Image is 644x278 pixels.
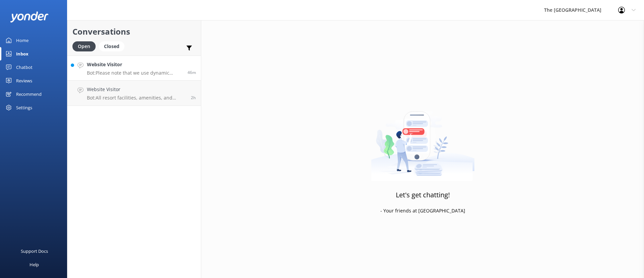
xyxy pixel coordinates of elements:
[87,86,186,93] h4: Website Visitor
[16,47,29,61] div: Inbox
[72,25,196,38] h2: Conversations
[87,95,186,101] p: Bot: All resort facilities, amenities, and services, including the restaurant, are reserved exclu...
[87,61,182,68] h4: Website Visitor
[87,70,182,76] p: Bot: Please note that we use dynamic pricing, which means our rates change depending on the resor...
[30,258,39,271] div: Help
[16,34,29,47] div: Home
[99,42,128,50] a: Closed
[67,55,201,81] a: Website VisitorBot:Please note that we use dynamic pricing, which means our rates change dependin...
[16,87,42,101] div: Recommend
[10,11,49,23] img: yonder-white-logo.png
[67,81,201,106] a: Website VisitorBot:All resort facilities, amenities, and services, including the restaurant, are ...
[371,97,475,181] img: artwork of a man stealing a conversation from at giant smartphone
[99,41,124,51] div: Closed
[21,244,48,258] div: Support Docs
[380,207,465,214] p: - Your friends at [GEOGRAPHIC_DATA]
[191,95,196,101] span: Aug 31 2025 05:09pm (UTC -10:00) Pacific/Honolulu
[187,70,196,75] span: Aug 31 2025 06:47pm (UTC -10:00) Pacific/Honolulu
[72,41,96,51] div: Open
[16,61,33,74] div: Chatbot
[16,101,32,114] div: Settings
[16,74,32,87] div: Reviews
[396,190,450,200] h3: Let's get chatting!
[72,42,99,50] a: Open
